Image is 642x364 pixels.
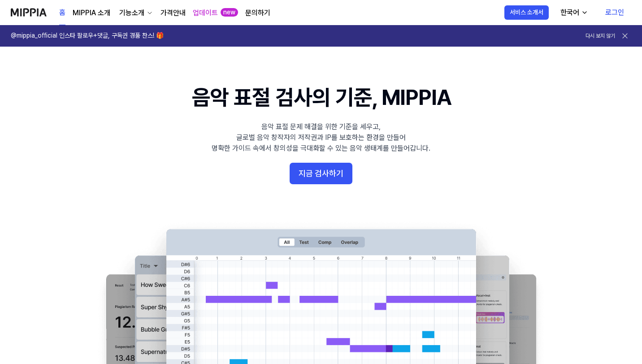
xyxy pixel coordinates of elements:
[221,8,238,17] div: new
[245,8,270,18] a: 문의하기
[11,31,164,40] h1: @mippia_official 인스타 팔로우+댓글, 구독권 경품 찬스! 🎁
[504,5,549,20] button: 서비스 소개서
[160,8,186,18] a: 가격안내
[553,4,594,22] button: 한국어
[559,7,581,18] div: 한국어
[212,121,430,154] div: 음악 표절 문제 해결을 위한 기준을 세우고, 글로벌 음악 창작자의 저작권과 IP를 보호하는 환경을 만들어 명확한 가이드 속에서 창의성을 극대화할 수 있는 음악 생태계를 만들어...
[193,8,218,18] a: 업데이트
[192,82,451,113] h1: 음악 표절 검사의 기준, MIPPIA
[117,8,146,18] div: 기능소개
[73,8,110,18] a: MIPPIA 소개
[117,8,153,18] button: 기능소개
[586,32,615,40] button: 다시 보지 않기
[290,163,352,184] button: 지금 검사하기
[59,0,65,25] a: 홈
